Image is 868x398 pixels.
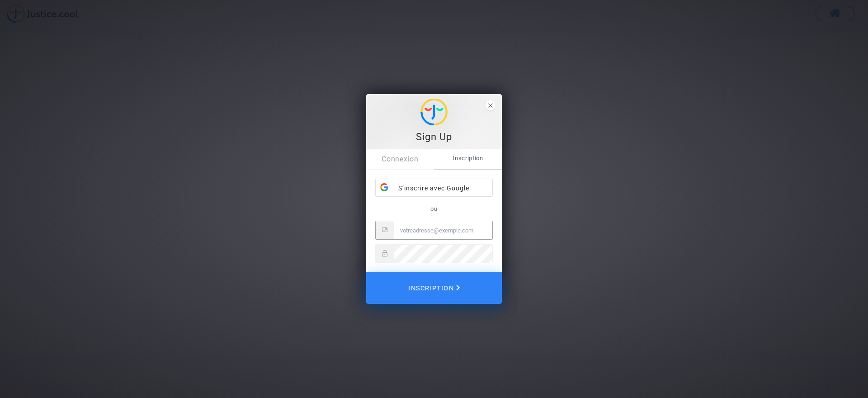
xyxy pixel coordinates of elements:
div: Sign Up [371,130,497,144]
a: Connexion [366,149,434,170]
div: S’inscrire avec Google [376,179,492,197]
span: ou [430,205,438,212]
span: Inscription [434,149,502,168]
input: Email [394,221,492,239]
input: Password [394,245,492,263]
span: Inscription [408,278,460,298]
span: close [486,100,495,110]
button: Inscription [366,272,502,304]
